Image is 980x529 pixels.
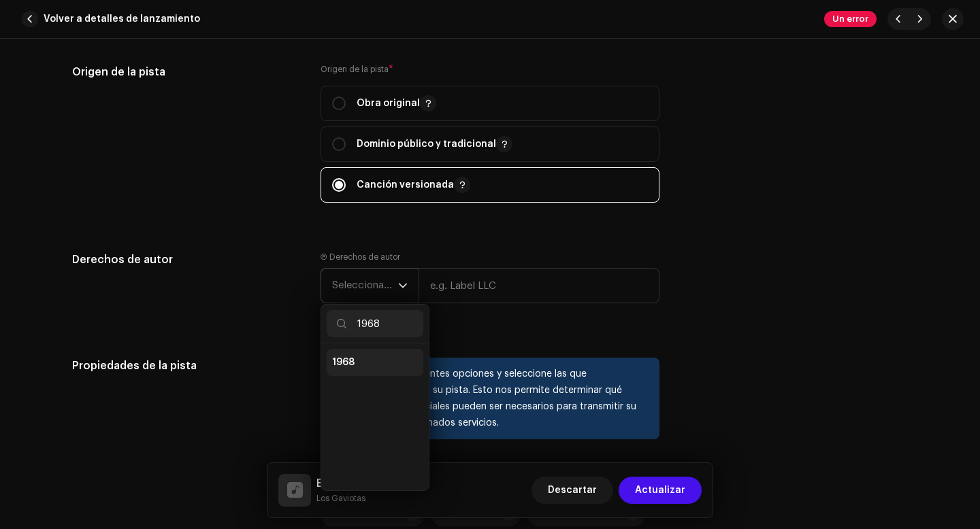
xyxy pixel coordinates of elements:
span: 1968 [332,356,355,369]
p: Canción versionada [357,177,470,193]
p-togglebutton: Canción versionada [321,167,659,203]
h5: El viejo del saco [316,475,403,492]
button: Descartar [532,477,613,504]
p: Dominio público y tradicional [357,136,512,152]
p-togglebutton: Dominio público y tradicional [321,126,659,162]
h5: Origen de la pista [72,64,299,80]
p: Obra original [357,95,436,112]
span: Descartar [548,477,597,504]
h5: Derechos de autor [72,252,299,268]
span: Seleccionar año [332,269,398,303]
p-togglebutton: Obra original [321,86,659,121]
button: Actualizar [619,477,702,504]
input: e.g. Label LLC [419,268,659,303]
div: Revise las siguientes opciones y seleccione las que correspondan a su pista. Esto nos permite det... [359,366,649,431]
label: Ⓟ Derechos de autor [321,252,400,262]
li: 1968 [327,349,423,376]
div: dropdown trigger [398,269,408,303]
span: Actualizar [635,477,685,504]
h5: Propiedades de la pista [72,358,299,374]
small: El viejo del saco [316,492,403,505]
label: Origen de la pista [321,64,659,75]
ul: Option List [321,343,429,490]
